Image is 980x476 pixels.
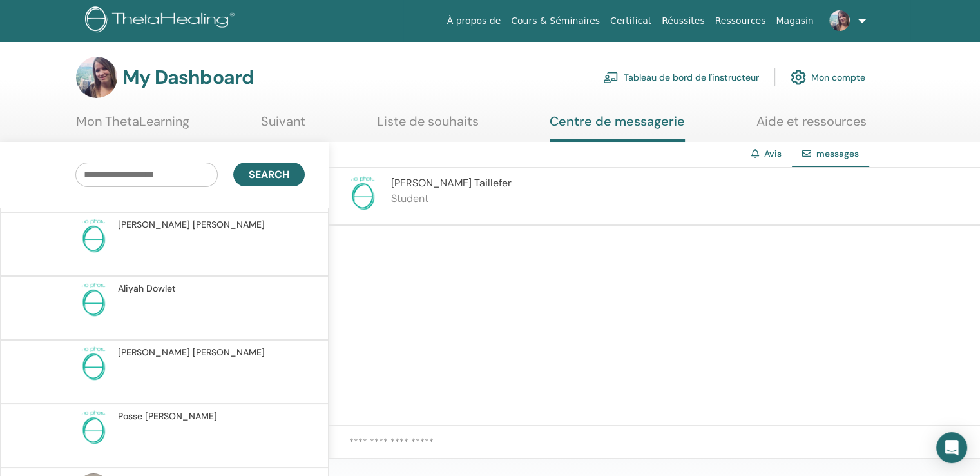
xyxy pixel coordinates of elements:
a: Liste de souhaits [377,114,479,139]
a: Mon compte [791,63,865,92]
img: default.jpg [76,57,117,98]
a: Cours & Séminaires [506,9,605,33]
span: Search [249,168,289,181]
h3: My Dashboard [122,66,254,89]
a: Mon ThetaLearning [76,114,189,139]
img: no-photo.png [75,410,111,446]
span: [PERSON_NAME] [PERSON_NAME] [118,218,265,232]
span: [PERSON_NAME] Taillefer [391,176,512,190]
a: Magasin [771,9,818,33]
a: Centre de messagerie [550,114,685,142]
p: Student [391,191,512,206]
a: Réussites [657,9,709,33]
a: Tableau de bord de l'instructeur [603,63,759,92]
a: À propos de [442,9,506,33]
img: cog.svg [791,66,806,88]
a: Aide et ressources [756,114,867,139]
button: Search [233,163,305,186]
span: Aliyah Dowlet [118,282,176,295]
span: [PERSON_NAME] [PERSON_NAME] [118,346,265,359]
span: messages [816,148,859,159]
img: no-photo.png [345,175,381,212]
span: Posse [PERSON_NAME] [118,410,217,423]
img: default.jpg [829,10,850,31]
img: no-photo.png [75,346,111,382]
a: Avis [764,148,782,159]
img: no-photo.png [75,282,111,318]
img: no-photo.png [75,218,111,254]
img: logo.png [85,6,239,35]
img: chalkboard-teacher.svg [603,72,619,83]
a: Certificat [605,9,657,33]
a: Suivant [261,114,305,139]
a: Ressources [710,9,771,33]
div: Open Intercom Messenger [936,432,967,463]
